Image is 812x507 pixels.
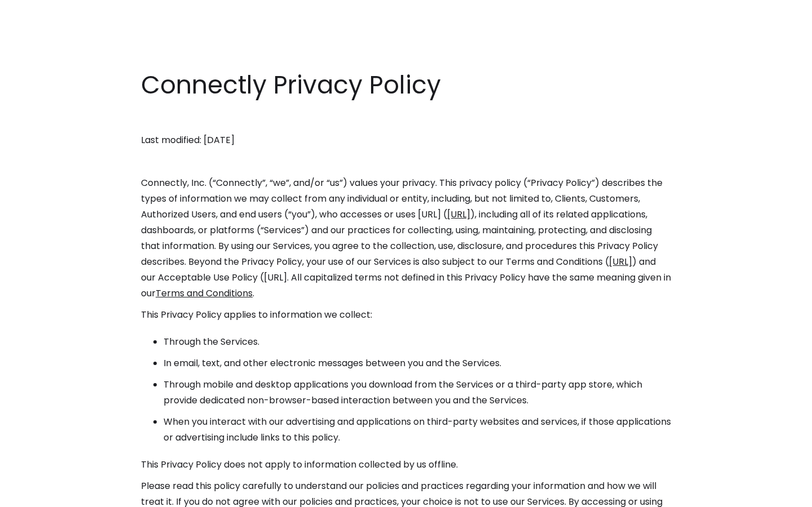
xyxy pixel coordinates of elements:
[141,457,671,473] p: This Privacy Policy does not apply to information collected by us offline.
[141,111,671,127] p: ‍
[164,334,671,350] li: Through the Services.
[141,132,671,148] p: Last modified: [DATE]
[141,68,671,103] h1: Connectly Privacy Policy
[164,355,671,371] li: In email, text, and other electronic messages between you and the Services.
[164,377,671,408] li: Through mobile and desktop applications you download from the Services or a third-party app store...
[164,414,671,446] li: When you interact with our advertising and applications on third-party websites and services, if ...
[141,307,671,323] p: This Privacy Policy applies to information we collect:
[156,287,253,300] a: Terms and Conditions
[609,255,632,268] a: [URL]
[141,175,671,301] p: Connectly, Inc. (“Connectly”, “we”, and/or “us”) values your privacy. This privacy policy (“Priva...
[141,154,671,170] p: ‍
[447,208,470,221] a: [URL]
